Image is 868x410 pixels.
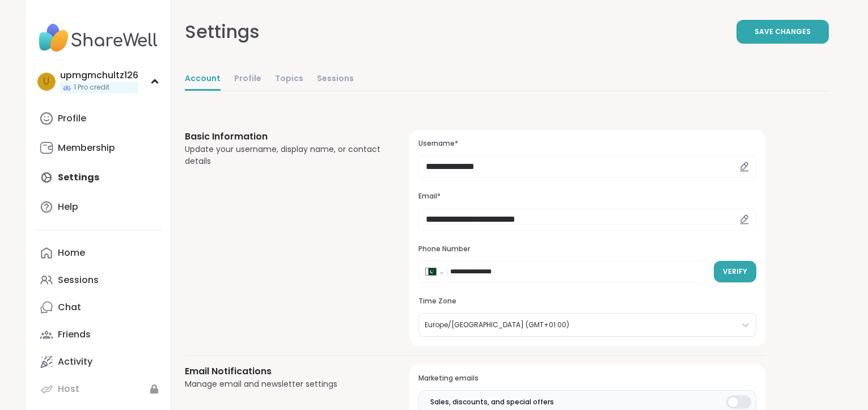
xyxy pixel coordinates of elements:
[736,20,829,44] button: Save Changes
[35,239,162,267] a: Home
[185,18,260,45] div: Settings
[58,112,86,125] div: Profile
[35,321,162,348] a: Friends
[58,142,115,154] div: Membership
[35,134,162,162] a: Membership
[418,374,756,383] h3: Marketing emails
[58,274,99,286] div: Sessions
[275,68,303,91] a: Topics
[35,193,162,221] a: Help
[185,365,383,378] h3: Email Notifications
[714,261,756,282] button: Verify
[430,397,554,407] span: Sales, discounts, and special offers
[35,105,162,132] a: Profile
[35,267,162,294] a: Sessions
[185,143,383,167] div: Update your username, display name, or contact details
[58,247,85,259] div: Home
[58,301,81,314] div: Chat
[35,294,162,321] a: Chat
[74,83,109,92] span: 1 Pro credit
[185,130,383,143] h3: Basic Information
[35,18,162,58] img: ShareWell Nav Logo
[418,192,756,201] h3: Email*
[317,68,354,91] a: Sessions
[185,378,383,390] div: Manage email and newsletter settings
[58,383,79,395] div: Host
[60,69,138,82] div: upmgmchultz126
[418,139,756,149] h3: Username*
[723,267,747,277] span: Verify
[755,27,811,37] span: Save Changes
[35,348,162,375] a: Activity
[35,375,162,403] a: Host
[185,68,221,91] a: Account
[58,201,78,213] div: Help
[43,74,49,89] span: u
[418,244,756,254] h3: Phone Number
[418,297,756,306] h3: Time Zone
[234,68,261,91] a: Profile
[58,328,91,341] div: Friends
[58,356,92,368] div: Activity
